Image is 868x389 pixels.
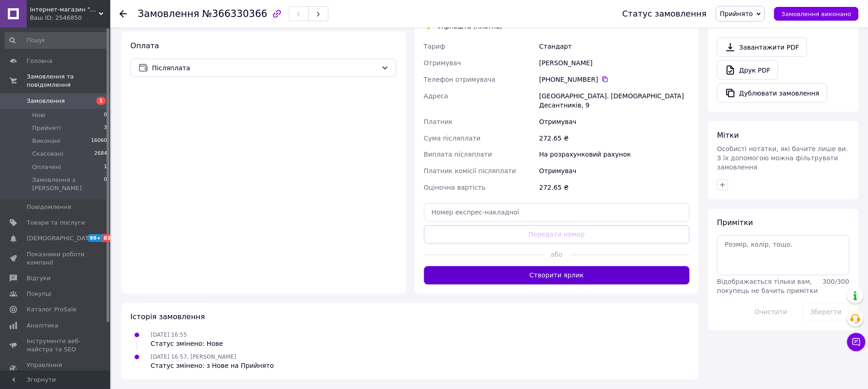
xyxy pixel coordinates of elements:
[119,9,127,18] div: Повернутися назад
[27,274,51,282] span: Відгуки
[27,57,52,65] span: Головна
[424,151,493,158] span: Виплата післяплати
[27,361,85,378] span: Управління сайтом
[27,97,65,105] span: Замовлення
[27,234,95,242] span: [DEMOGRAPHIC_DATA]
[32,124,61,132] span: Прийняті
[27,73,110,89] span: Замовлення та повідомлення
[102,234,113,242] span: 83
[717,61,778,80] a: Друк PDF
[130,41,159,50] span: Оплата
[539,75,690,84] div: [PHONE_NUMBER]
[538,180,692,196] div: 272.65 ₴
[152,63,378,73] span: Післяплата
[717,278,818,295] span: Відображається тільки вам, покупець не бачить примітки
[138,8,199,19] span: Замовлення
[27,337,85,354] span: Інструменти веб-майстра та SEO
[104,176,107,192] span: 0
[424,266,690,285] button: Створити ярлик
[91,137,107,145] span: 16060
[424,76,496,83] span: Телефон отримувача
[130,313,205,321] span: Історія замовлення
[538,38,692,55] div: Стандарт
[94,150,107,158] span: 2684
[5,32,108,49] input: Пошук
[782,11,851,17] span: Замовлення виконано
[538,163,692,180] div: Отримувач
[32,176,104,192] span: Замовлення з [PERSON_NAME]
[32,150,63,158] span: Скасовані
[424,59,461,67] span: Отримувач
[538,88,692,113] div: [GEOGRAPHIC_DATA]. [DEMOGRAPHIC_DATA] Десантників, 9
[717,146,848,171] span: Особисті нотатки, які бачите лише ви. З їх допомогою можна фільтрувати замовлення
[823,278,850,286] span: 300 / 300
[151,339,223,349] div: Статус змінено: Нове
[27,290,51,298] span: Покупці
[87,234,102,242] span: 99+
[27,250,85,267] span: Показники роботи компанії
[717,84,828,103] button: Дублювати замовлення
[104,111,107,119] span: 0
[30,14,110,22] div: Ваш ID: 2546850
[424,203,690,222] input: Номер експрес-накладної
[104,163,107,171] span: 1
[424,168,516,175] span: Платник комісії післяплати
[717,219,753,227] span: Примітки
[717,131,739,140] span: Мітки
[424,118,453,125] span: Платник
[538,55,692,71] div: [PERSON_NAME]
[623,9,707,18] div: Статус замовлення
[202,8,267,19] span: №366330366
[32,111,45,119] span: Нові
[151,361,274,371] div: Статус змінено: з Нове на Прийнято
[538,130,692,147] div: 272.65 ₴
[544,250,570,259] span: або
[27,305,76,314] span: Каталог ProSale
[27,203,71,211] span: Повідомлення
[774,7,859,21] button: Замовлення виконано
[720,10,753,17] span: Прийнято
[27,219,85,227] span: Товари та послуги
[104,124,107,132] span: 3
[538,147,692,163] div: На розрахунковий рахунок
[424,184,486,192] span: Оціночна вартість
[96,97,106,105] span: 1
[424,135,481,142] span: Сума післяплати
[424,43,446,50] span: Тариф
[27,321,58,330] span: Аналітика
[538,113,692,130] div: Отримувач
[424,92,448,100] span: Адреса
[151,354,236,361] span: [DATE] 16:57, [PERSON_NAME]
[847,333,866,351] button: Чат з покупцем
[151,332,187,338] span: [DATE] 16:55
[32,137,61,145] span: Виконані
[32,163,61,171] span: Оплачені
[30,6,99,14] span: інтернет-магазин "тріА"
[717,38,807,57] a: Завантажити PDF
